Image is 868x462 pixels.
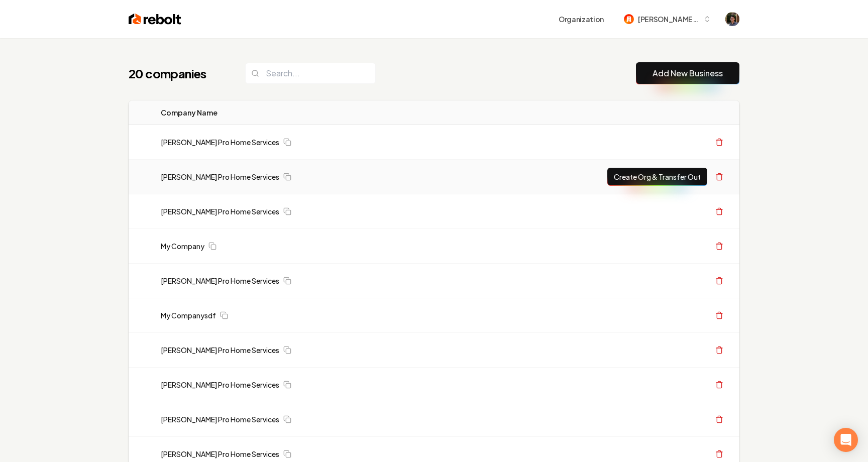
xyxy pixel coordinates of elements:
[161,241,204,251] a: My Company
[129,12,181,26] img: Rebolt Logo
[638,14,699,25] span: [PERSON_NAME]-62
[153,100,453,125] th: Company Name
[161,414,279,424] a: [PERSON_NAME] Pro Home Services
[129,65,225,81] h1: 20 companies
[553,10,610,28] button: Organization
[834,428,858,452] div: Open Intercom Messenger
[161,206,279,216] a: [PERSON_NAME] Pro Home Services
[161,276,279,286] a: [PERSON_NAME] Pro Home Services
[161,137,279,147] a: [PERSON_NAME] Pro Home Services
[653,67,723,79] a: Add New Business
[161,310,216,320] a: My Companysdf
[725,12,739,26] button: Open user button
[725,12,739,26] img: Mitchell Stahl
[607,168,707,186] button: Create Org & Transfer Out
[161,345,279,355] a: [PERSON_NAME] Pro Home Services
[161,172,279,182] a: [PERSON_NAME] Pro Home Services
[161,449,279,459] a: [PERSON_NAME] Pro Home Services
[636,62,739,84] button: Add New Business
[624,14,634,24] img: mitchell-62
[161,380,279,390] a: [PERSON_NAME] Pro Home Services
[245,63,376,84] input: Search...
